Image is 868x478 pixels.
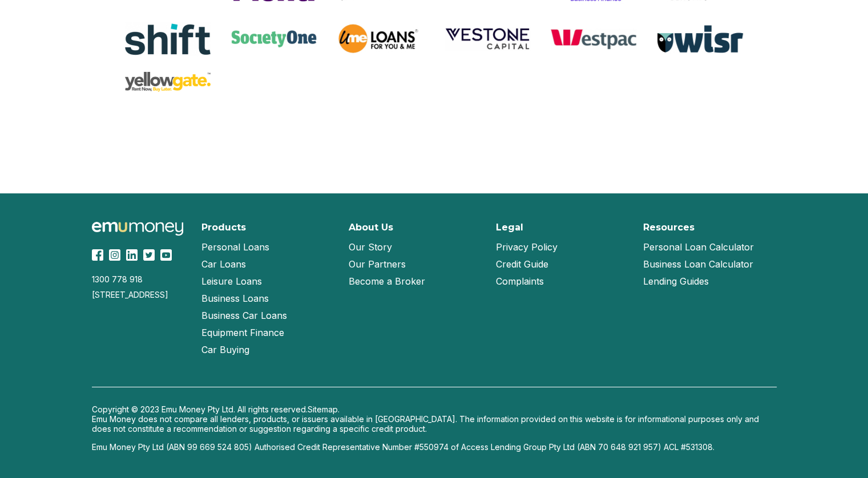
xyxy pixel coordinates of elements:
a: Sitemap. [308,404,340,414]
a: Car Loans [201,256,246,273]
h2: About Us [349,222,393,233]
img: Emu Money [92,222,183,236]
img: Yellow Gate [125,72,211,92]
a: Business Loans [201,290,269,307]
a: Business Car Loans [201,307,287,324]
img: LinkedIn [126,249,138,261]
p: Emu Money Pty Ltd (ABN 99 669 524 805) Authorised Credit Representative Number #550974 of Access ... [92,442,777,452]
a: Personal Loans [201,238,269,256]
img: SocietyOne [231,30,317,47]
div: 1300 778 918 [92,274,188,284]
a: Complaints [496,273,544,290]
img: Vestone [445,27,530,51]
h2: Legal [496,222,523,233]
img: Shift [125,22,211,56]
a: Personal Loan Calculator [643,238,754,256]
a: Credit Guide [496,256,548,273]
a: Our Partners [349,256,406,273]
p: Copyright © 2023 Emu Money Pty Ltd. All rights reserved. [92,404,777,414]
img: UME Loans [338,22,423,56]
img: Twitter [143,249,155,261]
h2: Products [201,222,246,233]
img: Facebook [92,249,103,261]
img: YouTube [160,249,172,261]
a: Our Story [349,238,392,256]
img: Instagram [109,249,120,261]
a: Privacy Policy [496,238,558,256]
img: Wisr [657,25,743,53]
a: Leisure Loans [201,273,262,290]
a: Equipment Finance [201,324,284,341]
p: Emu Money does not compare all lenders, products, or issuers available in [GEOGRAPHIC_DATA]. The ... [92,414,777,434]
a: Car Buying [201,341,249,358]
a: Become a Broker [349,273,425,290]
h2: Resources [643,222,695,233]
a: Lending Guides [643,273,709,290]
a: Business Loan Calculator [643,256,753,273]
div: [STREET_ADDRESS] [92,290,188,299]
img: Westpac [551,29,636,50]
